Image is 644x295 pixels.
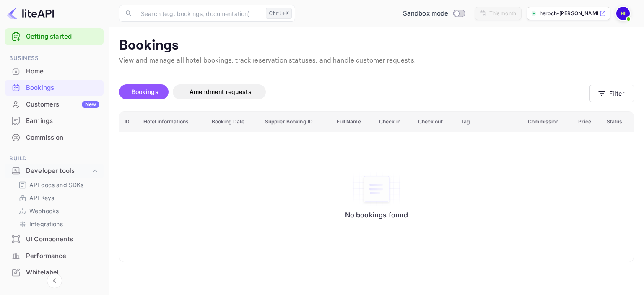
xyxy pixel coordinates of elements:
[207,112,260,132] th: Booking Date
[29,193,54,202] p: API Keys
[119,84,589,99] div: account-settings tabs
[573,112,601,132] th: Price
[5,130,104,146] div: Commission
[332,112,374,132] th: Full Name
[374,112,413,132] th: Check in
[489,10,517,17] div: This month
[260,112,332,132] th: Supplier Booking ID
[29,219,63,228] p: Integrations
[18,180,97,189] a: API docs and SDKs
[15,192,100,204] div: API Keys
[26,235,99,244] div: UI Components
[7,7,54,20] img: LiteAPI logo
[5,28,104,45] div: Getting started
[403,9,449,18] span: Sandbox mode
[5,54,104,63] span: Business
[5,113,104,128] a: Earnings
[5,80,104,96] div: Bookings
[5,154,104,163] span: Build
[616,7,630,20] img: heroch ima
[15,205,100,217] div: Webhooks
[5,130,104,145] a: Commission
[26,251,99,261] div: Performance
[540,10,598,17] p: heroch-[PERSON_NAME].nuite...
[5,63,104,79] a: Home
[523,112,573,132] th: Commission
[132,88,158,95] span: Bookings
[456,112,523,132] th: Tag
[136,5,262,22] input: Search (e.g. bookings, documentation)
[26,133,99,143] div: Commission
[119,37,634,54] p: Bookings
[5,97,104,113] div: CustomersNew
[82,101,99,108] div: New
[400,9,468,18] div: Switch to Production mode
[190,88,252,95] span: Amendment requests
[5,113,104,129] div: Earnings
[351,171,402,206] img: No bookings found
[26,268,99,277] div: Whitelabel
[26,83,99,93] div: Bookings
[29,206,59,215] p: Webhooks
[602,112,634,132] th: Status
[18,193,97,202] a: API Keys
[119,112,634,262] table: booking table
[5,264,104,280] a: Whitelabel
[119,112,138,132] th: ID
[26,32,99,42] a: Getting started
[5,97,104,112] a: CustomersNew
[26,67,99,76] div: Home
[5,248,104,264] div: Performance
[5,164,104,178] div: Developer tools
[29,180,84,189] p: API docs and SDKs
[5,248,104,264] a: Performance
[5,231,104,248] div: UI Components
[345,211,408,219] p: No bookings found
[5,63,104,80] div: Home
[26,100,99,110] div: Customers
[413,112,456,132] th: Check out
[26,166,91,176] div: Developer tools
[5,231,104,247] a: UI Components
[18,206,97,215] a: Webhooks
[589,85,634,102] button: Filter
[266,8,292,19] div: Ctrl+K
[18,219,97,228] a: Integrations
[47,273,62,288] button: Collapse navigation
[15,179,100,191] div: API docs and SDKs
[138,112,207,132] th: Hotel informations
[119,56,634,66] p: View and manage all hotel bookings, track reservation statuses, and handle customer requests.
[5,264,104,281] div: Whitelabel
[5,80,104,95] a: Bookings
[26,116,99,126] div: Earnings
[15,218,100,230] div: Integrations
